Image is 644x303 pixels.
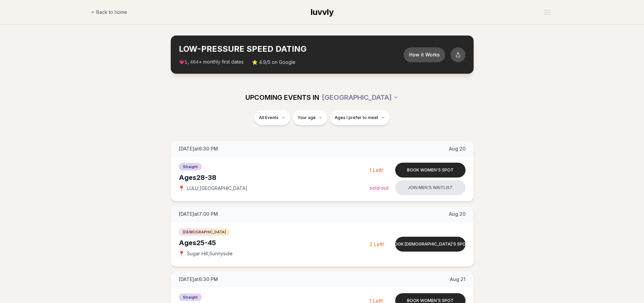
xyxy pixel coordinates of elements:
button: Open menu [541,7,553,17]
span: Sold Out [369,185,389,191]
span: 2 Left! [369,241,384,247]
span: Straight [179,163,202,170]
span: LULU , [GEOGRAPHIC_DATA] [187,185,247,192]
button: How it Works [404,47,445,62]
span: [DATE] at 7:00 PM [179,211,218,217]
button: Your age [293,110,327,125]
span: Your age [297,115,316,120]
span: Ages I prefer to meet [335,115,378,120]
button: [GEOGRAPHIC_DATA] [322,90,399,105]
div: Ages 25-45 [179,238,369,248]
span: UPCOMING EVENTS IN [245,93,319,102]
span: Straight [179,294,202,301]
span: Back to home [96,9,127,16]
a: luvvly [311,7,334,18]
button: All Events [254,110,290,125]
span: All Events [259,115,279,120]
span: Aug 21 [450,276,466,283]
span: Aug 20 [449,211,466,217]
span: [DATE] at 6:30 PM [179,145,218,152]
a: Back to home [91,5,127,19]
span: [DEMOGRAPHIC_DATA] [179,228,230,236]
span: Sugar Hill , Sunnyside [187,250,233,257]
span: 💗 + monthly first dates [179,59,244,66]
button: Book women's spot [395,163,466,178]
button: Ages I prefer to meet [330,110,390,125]
h2: LOW-PRESSURE SPEED DATING [179,44,404,54]
span: ⭐ 4.9/5 on Google [252,59,295,66]
span: 📍 [179,251,184,256]
span: Aug 20 [449,145,466,152]
span: luvvly [311,7,334,17]
button: Book [DEMOGRAPHIC_DATA]'s spot [395,237,466,252]
div: Ages 28-38 [179,173,369,182]
span: 📍 [179,186,184,191]
button: Join men's waitlist [395,180,466,195]
span: 1,464 [185,60,199,65]
span: 1 Left! [369,167,383,173]
span: [DATE] at 6:30 PM [179,276,218,283]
